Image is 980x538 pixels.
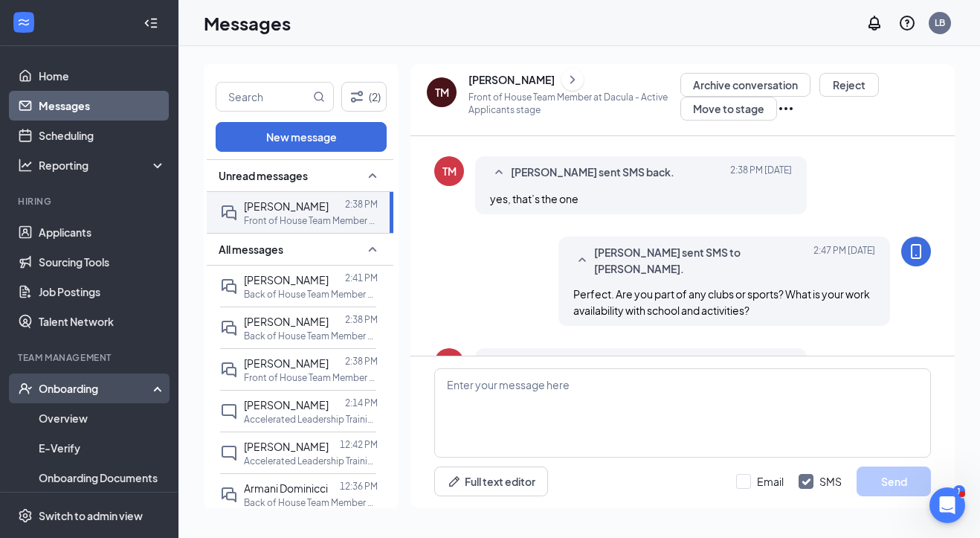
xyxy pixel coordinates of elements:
span: [DATE] 2:38 PM [730,164,792,182]
p: 12:36 PM [340,480,378,493]
span: [PERSON_NAME] sent SMS back. [511,164,674,182]
a: Job Postings [39,277,166,307]
div: Reporting [39,158,167,173]
p: Front of House Team Member at [GEOGRAPHIC_DATA] [244,371,378,384]
button: ChevronRight [561,68,584,91]
span: Unread messages [219,168,308,183]
span: [PERSON_NAME] [244,315,329,328]
svg: SmallChevronUp [364,240,381,258]
p: Back of House Team Member at [GEOGRAPHIC_DATA] [244,288,378,301]
span: yes, that’s the one [490,192,578,205]
span: Perfect. Are you part of any clubs or sports? What is your work availability with school and acti... [573,287,870,317]
div: Onboarding [39,381,153,396]
svg: SmallChevronUp [490,164,508,182]
svg: ChatInactive [220,444,238,462]
div: Team Management [18,351,163,364]
a: Overview [39,403,166,433]
iframe: Intercom live chat [929,487,965,523]
span: [PERSON_NAME] [244,440,329,453]
svg: Notifications [865,14,883,32]
svg: UserCheck [18,381,33,396]
svg: Settings [18,508,33,523]
span: [PERSON_NAME] [244,273,329,286]
span: All messages [219,242,283,257]
svg: WorkstreamLogo [16,15,31,30]
button: Reject [819,73,879,97]
svg: DoubleChat [220,486,238,504]
svg: Collapse [144,16,158,31]
span: Armani Dominicci [244,481,328,495]
p: Back of House Team Member at [GEOGRAPHIC_DATA] [244,496,378,509]
p: 2:14 PM [345,397,378,409]
div: 1 [953,485,965,498]
p: Accelerated Leadership Training Program at [GEOGRAPHIC_DATA] [244,413,378,426]
span: [PERSON_NAME] [244,199,329,213]
p: 2:38 PM [345,198,378,211]
svg: DoubleChat [220,361,238,379]
a: Scheduling [39,121,166,150]
svg: DoubleChat [220,319,238,337]
button: Send [857,467,931,496]
p: 2:41 PM [345,272,378,284]
button: Full text editorPen [434,467,548,496]
a: E-Verify [39,433,166,463]
a: Home [39,61,166,91]
svg: Filter [348,88,366,106]
p: Accelerated Leadership Training Program at [PERSON_NAME][GEOGRAPHIC_DATA] [244,455,378,467]
a: Onboarding Documents [39,463,166,493]
p: Back of House Team Member at [GEOGRAPHIC_DATA] [244,330,378,342]
div: Switch to admin view [39,508,143,523]
svg: MobileSms [907,243,925,260]
div: TM [435,85,449,100]
p: Front of House Team Member at Dacula - Active Applicants stage [468,91,680,116]
button: Archive conversation [680,73,810,97]
a: Applicants [39,217,166,247]
div: Hiring [18,195,163,208]
span: [PERSON_NAME] [244,398,329,411]
svg: SmallChevronUp [364,167,381,185]
svg: SmallChevronUp [573,252,591,269]
p: 12:42 PM [340,438,378,451]
button: Move to stage [680,97,777,121]
svg: QuestionInfo [898,14,916,32]
span: [PERSON_NAME] [244,356,329,370]
div: [PERSON_NAME] [468,72,555,87]
svg: ChevronRight [565,71,580,89]
svg: Analysis [18,158,33,173]
svg: MagnifyingGlass [313,91,325,103]
svg: DoubleChat [220,278,238,295]
span: [DATE] 2:47 PM [813,244,875,277]
a: Messages [39,91,166,121]
p: 2:38 PM [345,313,378,326]
svg: Pen [447,474,462,489]
h1: Messages [204,10,291,36]
button: Filter (2) [341,82,387,112]
input: Search [216,83,310,111]
svg: ChatInactive [220,403,238,420]
svg: Ellipses [777,100,795,118]
a: Sourcing Tools [39,247,166,277]
div: TM [442,164,457,179]
div: LB [935,16,945,29]
a: Talent Network [39,307,166,336]
svg: DoubleChat [220,204,238,222]
button: New message [216,122,387,152]
p: 2:38 PM [345,355,378,368]
p: Front of House Team Member at [GEOGRAPHIC_DATA] [244,214,378,227]
span: [PERSON_NAME] sent SMS to [PERSON_NAME]. [594,244,808,277]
